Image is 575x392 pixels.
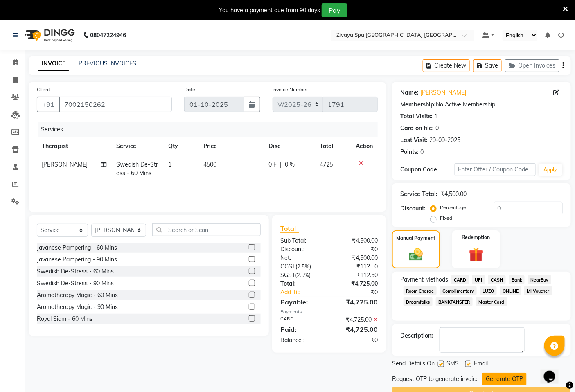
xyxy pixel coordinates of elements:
span: BANKTANSFER [436,297,473,306]
div: Royal Siam - 60 Mins [37,315,92,323]
span: Send Details On [392,359,435,369]
div: You have a payment due from 90 days [219,6,320,15]
div: Name: [400,88,419,97]
div: Total: [274,279,329,288]
div: Request OTP to generate invoice [392,375,479,383]
div: Service Total: [400,190,437,198]
button: +91 [37,97,60,112]
th: Service [111,137,164,155]
div: Card on file: [400,124,434,133]
div: ₹4,725.00 [329,297,384,307]
span: 0 % [285,160,295,169]
div: No Active Membership [400,100,563,109]
div: ( ) [274,262,329,271]
label: Percentage [440,204,466,211]
span: 2.5% [297,272,309,278]
label: Invoice Number [273,86,308,93]
label: Date [184,86,195,93]
a: Add Tip [274,288,338,297]
div: Membership: [400,100,436,109]
label: Manual Payment [397,234,436,242]
span: CARD [451,275,469,284]
div: Description: [400,331,433,340]
span: LUZO [480,286,497,295]
button: Apply [539,164,562,176]
span: Total [280,224,299,233]
div: ₹4,500.00 [329,237,384,245]
div: ₹4,725.00 [329,324,384,334]
label: Redemption [462,234,490,241]
span: 1 [169,161,172,168]
div: 0 [435,124,439,133]
div: Discount: [400,204,426,213]
button: Generate OTP [482,373,527,385]
span: 4725 [320,161,333,168]
label: Client [37,86,50,93]
span: MI Voucher [524,286,552,295]
div: Payments [280,309,378,315]
div: 0 [420,148,424,156]
div: Last Visit: [400,136,428,144]
a: [PERSON_NAME] [420,88,466,97]
div: ₹112.50 [329,271,384,279]
span: ONLINE [500,286,521,295]
div: ₹0 [329,336,384,345]
span: Master Card [476,297,507,306]
span: Complimentary [440,286,477,295]
div: Sub Total: [274,237,329,245]
button: Save [473,59,502,72]
span: 0 F [268,160,277,169]
th: Qty [164,137,198,155]
span: Swedish De-Stress - 60 Mins [116,161,158,177]
div: ₹4,725.00 [329,279,384,288]
div: Swedish De-Stress - 60 Mins [37,267,114,276]
span: 2.5% [297,263,309,270]
div: ₹4,725.00 [329,315,384,324]
div: 29-09-2025 [429,136,460,144]
span: [PERSON_NAME] [42,161,88,168]
input: Enter Offer / Coupon Code [455,163,536,176]
div: Swedish De-Stress - 90 Mins [37,279,114,288]
div: Net: [274,254,329,262]
span: Dreamfolks [404,297,433,306]
th: Therapist [37,137,111,155]
th: Total [315,137,351,155]
div: Discount: [274,245,329,254]
span: Email [474,359,488,369]
div: Javanese Pampering - 90 Mins [37,255,117,264]
img: _gift.svg [465,246,488,264]
div: ₹4,500.00 [441,190,467,198]
button: Open Invoices [505,59,559,72]
span: 4500 [203,161,216,168]
b: 08047224946 [90,24,126,47]
button: Create New [423,59,470,72]
th: Disc [264,137,315,155]
div: Aromatherapy Magic - 90 Mins [37,303,118,311]
div: ₹0 [329,245,384,254]
div: Services [38,122,384,137]
a: INVOICE [38,56,69,71]
span: SGST [280,271,295,279]
div: Balance : [274,336,329,345]
iframe: chat widget [541,359,567,384]
div: Aromatherapy Magic - 60 Mins [37,291,118,300]
div: CARD [274,315,329,324]
div: 1 [434,112,437,121]
button: Pay [322,3,347,17]
img: logo [21,24,77,47]
div: ₹0 [338,288,384,297]
input: Search or Scan [152,223,261,236]
input: Search by Name/Mobile/Email/Code [59,97,172,112]
div: Total Visits: [400,112,433,121]
img: _cash.svg [405,247,427,263]
span: CASH [488,275,506,284]
span: | [280,160,282,169]
div: ( ) [274,271,329,279]
div: Payable: [274,297,329,307]
a: PREVIOUS INVOICES [79,60,136,67]
span: CGST [280,263,295,270]
th: Action [351,137,378,155]
th: Price [198,137,264,155]
div: Points: [400,148,419,156]
span: Payment Methods [400,275,448,284]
